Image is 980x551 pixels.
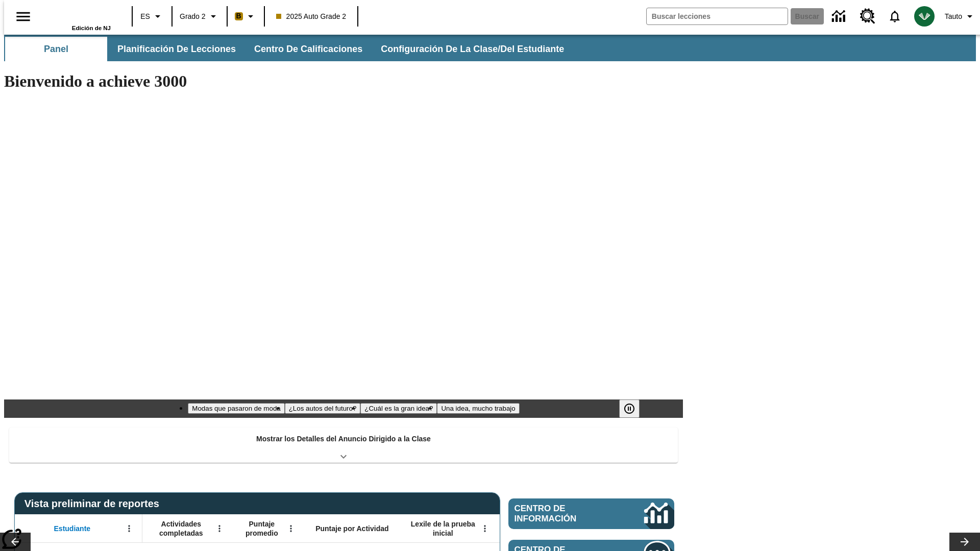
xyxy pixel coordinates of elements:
[437,403,519,414] button: Diapositiva 4 Una idea, mucho trabajo
[212,521,227,536] button: Abrir menú
[381,43,564,55] span: Configuración de la clase/del estudiante
[44,5,111,25] a: Portada
[8,2,38,32] button: Abrir el menú lateral
[254,43,362,55] span: Centro de calificaciones
[246,37,371,61] button: Centro de calificaciones
[180,11,206,22] span: Grado 2
[256,434,431,444] p: Mostrar los Detalles del Anuncio Dirigido a la Clase
[236,10,241,22] span: B
[176,7,224,26] button: Grado: Grado 2, Elige un grado
[5,37,107,61] button: Panel
[4,72,683,91] h1: Bienvenido a achieve 3000
[881,3,908,30] a: Notificaciones
[945,11,962,22] span: Tauto
[9,428,678,463] div: Mostrar los Detalles del Anuncio Dirigido a la Clase
[136,7,168,26] button: Lenguaje: ES, Selecciona un idioma
[908,3,941,30] button: Escoja un nuevo avatar
[647,8,788,24] input: Buscar campo
[619,399,640,418] button: Pausar
[44,4,111,31] div: Portada
[508,498,674,529] a: Centro de información
[914,6,935,27] img: avatar image
[72,25,111,31] span: Edición de NJ
[237,519,286,538] span: Puntaje promedio
[54,524,91,533] span: Estudiante
[941,7,980,26] button: Perfil/Configuración
[140,11,150,22] span: ES
[619,399,650,418] div: Pausar
[24,498,164,510] span: Vista preliminar de reportes
[44,43,68,55] span: Panel
[109,37,244,61] button: Planificación de lecciones
[283,521,299,536] button: Abrir menú
[477,521,493,536] button: Abrir menú
[854,3,881,30] a: Centro de recursos, Se abrirá en una pestaña nueva.
[826,3,854,31] a: Centro de información
[360,403,437,414] button: Diapositiva 3 ¿Cuál es la gran idea?
[231,7,261,26] button: Boost El color de la clase es anaranjado claro. Cambiar el color de la clase.
[373,37,572,61] button: Configuración de la clase/del estudiante
[315,524,388,533] span: Puntaje por Actividad
[514,504,610,524] span: Centro de información
[406,519,480,538] span: Lexile de la prueba inicial
[285,403,361,414] button: Diapositiva 2 ¿Los autos del futuro?
[4,35,976,61] div: Subbarra de navegación
[148,519,215,538] span: Actividades completadas
[117,43,236,55] span: Planificación de lecciones
[4,37,573,61] div: Subbarra de navegación
[121,521,137,536] button: Abrir menú
[949,533,980,551] button: Carrusel de lecciones, seguir
[276,11,347,22] span: 2025 Auto Grade 2
[188,403,284,414] button: Diapositiva 1 Modas que pasaron de moda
